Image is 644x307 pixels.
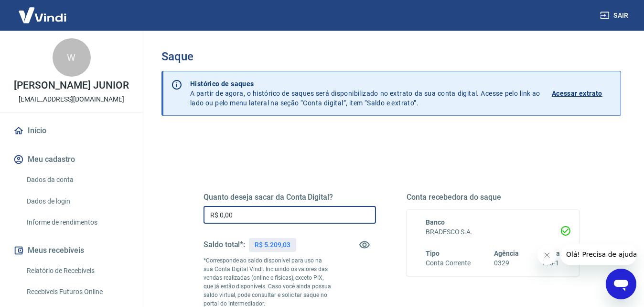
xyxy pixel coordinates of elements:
iframe: Mensagem da empresa [560,244,636,265]
a: Recebíveis Futuros Online [23,282,131,302]
p: R$ 5.209,03 [255,240,290,250]
a: Dados da conta [23,170,131,190]
p: Acessar extrato [552,89,602,98]
h5: Conta recebedora do saque [407,193,579,202]
h6: Conta Corrente [426,258,471,268]
iframe: Fechar mensagem [537,246,557,265]
p: Histórico de saques [190,79,540,89]
iframe: Botão para abrir a janela de mensagens [606,269,636,299]
button: Meu cadastro [11,149,131,170]
a: Dados de login [23,192,131,211]
span: Olá! Precisa de ajuda? [6,7,80,14]
a: Informe de rendimentos [23,213,131,232]
a: Acessar extrato [552,79,613,108]
p: [EMAIL_ADDRESS][DOMAIN_NAME] [19,94,124,104]
p: [PERSON_NAME] JUNIOR [14,80,129,91]
h6: BRADESCO S.A. [426,227,560,237]
h6: 0329 [494,258,519,268]
button: Meus recebíveis [11,240,131,261]
span: Agência [494,250,519,257]
span: Banco [426,218,445,226]
img: Vindi [11,0,74,30]
button: Sair [598,7,633,24]
a: Início [11,120,131,141]
div: W [53,38,91,77]
h3: Saque [161,50,621,63]
span: Tipo [426,250,440,257]
h5: Quanto deseja sacar da Conta Digital? [204,193,376,202]
p: A partir de agora, o histórico de saques será disponibilizado no extrato da sua conta digital. Ac... [190,79,540,108]
h5: Saldo total*: [204,240,245,250]
a: Relatório de Recebíveis [23,261,131,281]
